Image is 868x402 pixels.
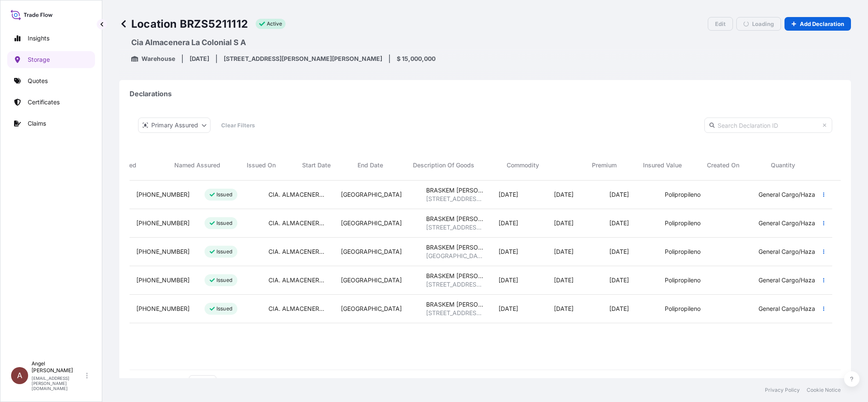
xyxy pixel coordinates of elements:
[397,55,435,63] p: $ 15,000,000
[221,121,255,129] p: Clear Filters
[341,190,402,199] span: [GEOGRAPHIC_DATA]
[499,247,518,256] span: [DATE]
[499,276,518,284] span: [DATE]
[190,55,217,63] p: [DATE]
[704,118,832,133] input: Search Declaration ID
[592,161,617,169] span: Premium
[119,17,248,31] p: Location BRZS5211112
[426,252,485,260] span: [GEOGRAPHIC_DATA]
[28,98,60,106] p: Certificates
[499,190,518,199] span: [DATE]
[708,17,733,31] a: Edit
[426,243,485,252] span: BRASKEM [PERSON_NAME] [GEOGRAPHIC_DATA]
[784,17,851,31] a: Add Declaration
[499,219,518,227] span: [DATE]
[247,161,276,169] span: Issued On
[28,77,48,85] p: Quotes
[268,190,327,199] span: CIA. ALMACENERA LA COLONIAL S.A
[643,161,682,169] span: Insured Value
[426,280,485,289] span: [STREET_ADDRESS][PERSON_NAME]
[174,161,220,169] span: Named Assured
[771,161,795,169] span: Quantity
[7,51,95,68] a: Storage
[131,37,851,48] p: Cia Almacenera La Colonial S A
[426,215,485,223] span: BRASKEM [PERSON_NAME] [GEOGRAPHIC_DATA]
[426,272,485,280] span: BRASKEM [PERSON_NAME] [GEOGRAPHIC_DATA]
[665,247,701,256] span: Polipropileno
[609,304,629,313] span: [DATE]
[302,161,331,169] span: Start Date
[554,304,574,313] span: [DATE]
[758,304,830,313] span: General Cargo/Hazardous Material
[341,219,402,227] span: [GEOGRAPHIC_DATA]
[268,247,327,256] span: CIA. ALMACENERA LA COLONIAL S.A
[609,219,629,227] span: [DATE]
[341,247,402,256] span: [GEOGRAPHIC_DATA]
[216,191,232,198] p: Issued
[341,304,402,313] span: [GEOGRAPHIC_DATA]
[136,219,190,227] span: [PHONE_NUMBER]
[28,119,46,128] p: Claims
[554,190,574,199] span: [DATE]
[554,247,574,256] span: [DATE]
[665,190,701,199] span: Polipropileno
[752,20,774,27] span: Loading
[136,276,190,284] span: [PHONE_NUMBER]
[609,276,629,284] span: [DATE]
[28,34,49,43] p: Insights
[216,277,232,284] p: Issued
[665,304,701,313] span: Polipropileno
[216,248,232,255] p: Issued
[268,304,327,313] span: CIA. ALMACENERA LA COLONIAL S.A
[426,186,485,195] span: BRASKEM [PERSON_NAME] [GEOGRAPHIC_DATA]
[715,20,726,28] p: Edit
[758,276,830,284] span: General Cargo/Hazardous Material
[28,55,50,64] p: Storage
[744,20,774,28] div: Loading
[136,304,190,313] span: [PHONE_NUMBER]
[736,17,781,31] button: Loading
[224,55,390,63] p: [STREET_ADDRESS][PERSON_NAME][PERSON_NAME]
[136,247,190,256] span: [PHONE_NUMBER]
[800,20,844,28] p: Add Declaration
[130,90,841,97] p: Declarations
[499,304,518,313] span: [DATE]
[665,219,701,227] span: Polipropileno
[138,118,211,133] button: distributor Filter options
[665,276,701,284] span: Polipropileno
[268,276,327,284] span: CIA. ALMACENERA LA COLONIAL S.A
[267,20,282,27] p: active
[707,161,739,169] span: Created On
[609,247,629,256] span: [DATE]
[341,276,402,284] span: [GEOGRAPHIC_DATA]
[89,161,136,169] span: Primary Assured
[268,219,327,227] span: CIA. ALMACENERA LA COLONIAL S.A
[507,161,539,169] span: Commodity
[807,387,841,393] a: Cookie Notice
[554,219,574,227] span: [DATE]
[426,223,485,232] span: [STREET_ADDRESS][PERSON_NAME]
[7,72,95,89] a: Quotes
[426,309,485,317] span: [STREET_ADDRESS][PERSON_NAME]
[32,360,84,374] p: Angel [PERSON_NAME]
[7,94,95,111] a: Certificates
[765,387,800,393] a: Privacy Policy
[554,276,574,284] span: [DATE]
[758,190,830,199] span: General Cargo/Hazardous Material
[7,30,95,47] a: Insights
[216,220,232,227] p: Issued
[214,118,262,132] button: Clear Filters
[216,305,232,312] p: Issued
[7,115,95,132] a: Claims
[17,371,22,380] span: A
[609,190,629,199] span: [DATE]
[426,300,485,309] span: BRASKEM [PERSON_NAME] [GEOGRAPHIC_DATA]
[32,376,84,391] p: [EMAIL_ADDRESS][PERSON_NAME][DOMAIN_NAME]
[758,219,830,227] span: General Cargo/Hazardous Material
[758,247,830,256] span: General Cargo/Hazardous Material
[426,195,485,203] span: [STREET_ADDRESS][PERSON_NAME]
[130,55,183,63] p: Warehouse
[136,190,190,199] span: [PHONE_NUMBER]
